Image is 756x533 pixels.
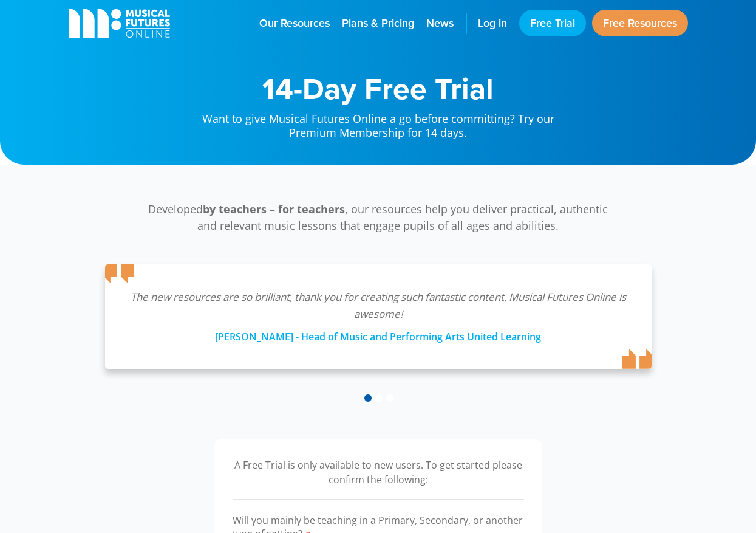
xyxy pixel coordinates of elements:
[129,289,627,323] p: The new resources are so brilliant, thank you for creating such fantastic content. Musical Future...
[342,15,414,32] span: Plans & Pricing
[233,458,524,487] p: A Free Trial is only available to new users. To get started please confirm the following:
[190,103,567,140] p: Want to give Musical Futures Online a go before committing? Try our Premium Membership for 14 days.
[519,10,586,36] a: Free Trial
[592,10,688,36] a: Free Resources
[426,15,454,32] span: News
[190,73,567,103] h1: 14-Day Free Trial
[203,202,345,216] strong: by teachers – for teachers
[129,323,627,345] div: [PERSON_NAME] - Head of Music and Performing Arts United Learning
[259,15,330,32] span: Our Resources
[478,15,507,32] span: Log in
[141,201,615,234] p: Developed , our resources help you deliver practical, authentic and relevant music lessons that e...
